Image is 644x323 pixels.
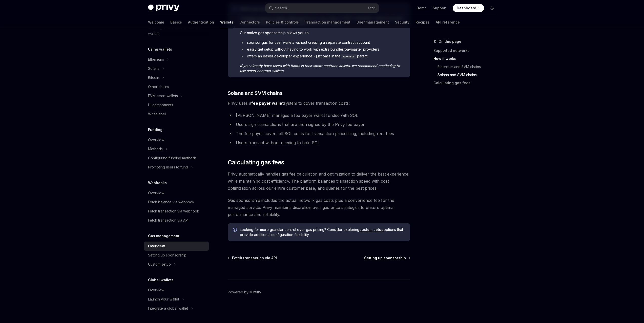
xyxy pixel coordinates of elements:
[433,63,500,71] a: Ethereum and EVM chains
[341,54,357,59] code: sponsor
[144,144,209,154] button: Toggle Methods section
[144,207,209,216] a: Fetch transaction via webhook
[148,180,167,186] h5: Webhooks
[148,16,164,28] a: Welcome
[148,277,174,283] h5: Global wallets
[364,255,410,261] a: Setting up sponsorship
[144,154,209,163] a: Configuring funding methods
[275,5,289,11] div: Search...
[148,190,164,196] div: Overview
[357,16,389,28] a: User management
[228,130,410,137] li: The fee payer covers all SOL costs for transaction processing, including rent fees
[433,55,500,63] a: How it works
[265,4,379,13] button: Open search
[148,243,165,249] div: Overview
[144,286,209,295] a: Overview
[220,16,233,28] a: Wallets
[233,228,238,233] svg: Info
[228,100,410,107] span: Privy uses a system to cover transaction costs:
[144,216,209,225] a: Fetch transaction via API
[228,170,410,192] span: Privy automatically handles gas fee calculation and optimization to deliver the best experience w...
[148,84,169,90] div: Other chains
[228,255,277,261] a: Fetch transaction via API
[148,111,166,117] div: Whitelabel
[148,127,162,133] h5: Funding
[368,6,376,10] span: Ctrl K
[148,102,173,108] div: UI components
[148,199,194,205] div: Fetch balance via webhook
[240,47,405,52] li: easily get setup without having to work with extra bundler/paymaster providers
[188,16,214,28] a: Authentication
[148,305,188,311] div: Integrate a global wallet
[148,75,159,81] div: Bitcoin
[144,91,209,100] button: Toggle EVM smart wallets section
[228,121,410,128] li: Users sign transactions that are then signed by the Privy fee payer
[228,290,261,295] a: Powered by Mintlify
[148,217,189,223] div: Fetch transaction via API
[148,66,159,72] div: Solana
[240,40,405,45] li: sponsor gas for user wallets without creating a separate contract account
[144,242,209,251] a: Overview
[148,155,197,161] div: Configuring funding methods
[436,16,460,28] a: API reference
[417,6,427,11] a: Demo
[148,164,188,170] div: Prompting users to fund
[148,137,164,143] div: Overview
[488,4,496,12] button: Toggle dark mode
[305,16,350,28] a: Transaction management
[144,304,209,313] button: Toggle Integrate a global wallet section
[144,260,209,269] button: Toggle Custom setup section
[148,56,164,62] div: Ethereum
[457,6,476,11] span: Dashboard
[433,47,500,55] a: Supported networks
[232,255,277,261] span: Fetch transaction via API
[251,101,284,106] strong: fee payer wallet
[439,38,461,45] span: On this page
[148,46,172,52] h5: Using wallets
[148,287,164,293] div: Overview
[433,79,500,87] a: Calculating gas fees
[144,295,209,304] button: Toggle Launch your wallet section
[240,63,400,73] em: If you already have users with funds in their smart contract wallets, we recommend continuing to ...
[144,100,209,110] a: UI components
[228,139,410,146] li: Users transact without needing to hold SOL
[144,110,209,119] a: Whitelabel
[433,71,500,79] a: Solana and SVM chains
[453,4,484,12] a: Dashboard
[148,261,171,267] div: Custom setup
[240,30,405,35] span: Our native gas sponsorship allows you to:
[433,6,447,11] a: Support
[228,112,410,119] li: [PERSON_NAME] manages a fee payer wallet funded with SOL
[364,255,406,261] span: Setting up sponsorship
[148,233,179,239] h5: Gas management
[144,163,209,172] button: Toggle Prompting users to fund section
[359,227,384,232] a: custom setup
[144,188,209,198] a: Overview
[240,54,405,59] li: offers an easier developer experience - just pass in the param!
[148,296,179,302] div: Launch your wallet
[239,16,260,28] a: Connectors
[170,16,182,28] a: Basics
[144,55,209,64] button: Toggle Ethereum section
[144,135,209,144] a: Overview
[395,16,409,28] a: Security
[228,90,283,97] span: Solana and SVM chains
[416,16,430,28] a: Recipes
[144,73,209,82] button: Toggle Bitcoin section
[144,82,209,91] a: Other chains
[144,198,209,207] a: Fetch balance via webhook
[148,146,163,152] div: Methods
[266,16,299,28] a: Policies & controls
[240,227,405,237] span: Looking for more granular control over gas pricing? Consider exploring options that provide addit...
[228,158,284,166] span: Calculating gas fees
[144,64,209,73] button: Toggle Solana section
[228,197,410,218] span: Gas sponsorship includes the actual network gas costs plus a convenience fee for the managed serv...
[148,93,178,99] div: EVM smart wallets
[148,252,186,258] div: Setting up sponsorship
[144,251,209,260] a: Setting up sponsorship
[148,5,179,12] img: dark logo
[148,208,199,214] div: Fetch transaction via webhook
